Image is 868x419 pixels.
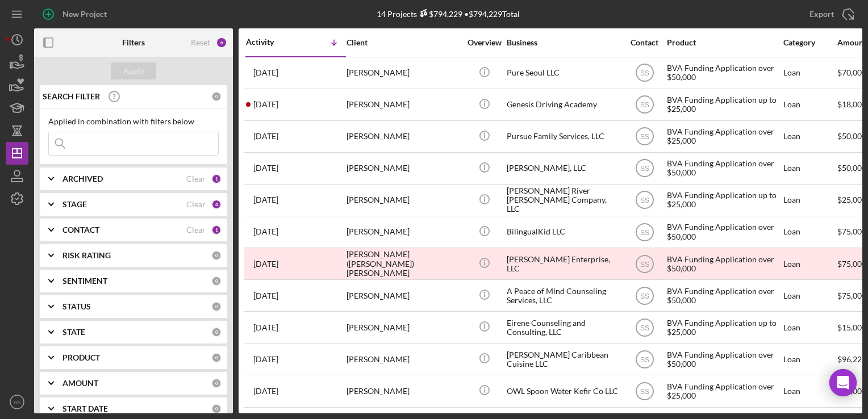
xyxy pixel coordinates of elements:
div: BVA Funding Application up to $25,000 [667,185,781,215]
b: CONTACT [62,225,99,234]
div: Overview [463,38,506,47]
div: Loan [783,344,836,374]
div: Loan [783,312,836,342]
div: 6 [216,37,227,48]
button: New Project [34,3,118,26]
b: STATE [62,328,85,337]
div: 0 [211,404,222,414]
div: [PERSON_NAME] [347,280,460,311]
div: [PERSON_NAME] [347,153,460,183]
b: Filters [122,38,145,47]
div: 0 [211,378,222,388]
div: BVA Funding Application over $50,000 [667,153,781,183]
span: $25,000 [837,195,866,204]
div: [PERSON_NAME] [347,217,460,247]
text: SS [640,101,649,109]
div: 0 [211,91,222,102]
div: Apply [123,62,144,79]
div: A Peace of Mind Counseling Services, LLC [507,280,620,311]
text: SS [14,399,21,405]
span: $18,000 [837,99,866,109]
time: 2025-09-09 21:59 [253,68,278,77]
div: [PERSON_NAME] [347,121,460,152]
text: SS [640,228,649,236]
div: BVA Funding Application up to $25,000 [667,90,781,120]
text: SS [640,324,649,332]
b: SEARCH FILTER [43,92,100,101]
div: [PERSON_NAME] [347,90,460,120]
div: BVA Funding Application over $50,000 [667,217,781,247]
div: Business [507,38,620,47]
span: $50,000 [837,131,866,141]
time: 2025-09-05 14:15 [253,132,278,141]
div: 14 Projects • $794,229 Total [377,9,520,19]
time: 2025-09-03 15:31 [253,164,278,173]
text: SS [640,292,649,300]
b: AMOUNT [62,379,98,388]
div: BVA Funding Application over $50,000 [667,280,781,311]
span: $96,229 [837,354,866,364]
div: Pure Seoul LLC [507,58,620,88]
div: Activity [246,37,296,47]
span: $70,000 [837,68,866,77]
div: Reset [191,38,210,47]
b: START DATE [62,404,108,413]
time: 2025-08-14 17:50 [253,291,278,300]
div: Genesis Driving Academy [507,90,620,120]
time: 2025-08-04 19:12 [253,387,278,396]
div: Eirene Counseling and Consulting, LLC [507,312,620,342]
div: 0 [211,276,222,286]
div: 0 [211,250,222,261]
div: OWL Spoon Water Kefir Co LLC [507,376,620,406]
time: 2025-08-27 15:59 [253,195,278,204]
div: [PERSON_NAME] [347,312,460,342]
button: Export [798,3,862,26]
div: Pursue Family Services, LLC [507,121,620,152]
div: 0 [211,353,222,363]
span: $15,000 [837,322,866,332]
b: STATUS [62,302,91,311]
span: $75,000 [837,291,866,300]
button: SS [6,391,28,413]
div: BVA Funding Application over $50,000 [667,344,781,374]
div: 0 [211,327,222,337]
text: SS [640,355,649,363]
text: SS [640,165,649,173]
div: BVA Funding Application over $50,000 [667,58,781,88]
div: Contact [623,38,666,47]
div: Export [809,3,834,26]
div: Clear [186,200,206,209]
div: Open Intercom Messenger [829,369,857,396]
div: Client [347,38,460,47]
div: Loan [783,376,836,406]
div: [PERSON_NAME], LLC [507,153,620,183]
text: SS [640,69,649,77]
time: 2025-08-20 23:39 [253,259,278,269]
div: 4 [211,199,222,209]
div: Loan [783,249,836,279]
div: [PERSON_NAME] ([PERSON_NAME]) [PERSON_NAME] [347,249,460,279]
div: Loan [783,217,836,247]
div: [PERSON_NAME] [347,185,460,215]
div: BVA Funding Application over $25,000 [667,121,781,152]
b: RISK RATING [62,251,111,260]
b: SENTIMENT [62,276,107,286]
b: ARCHIVED [62,174,103,183]
div: BVA Funding Application over $25,000 [667,376,781,406]
div: BVA Funding Application up to $25,000 [667,312,781,342]
div: 1 [211,174,222,184]
text: SS [640,196,649,204]
time: 2025-08-12 17:38 [253,323,278,332]
div: Product [667,38,781,47]
text: SS [640,260,649,268]
div: BilingualKid LLC [507,217,620,247]
span: $75,000 [837,227,866,236]
text: SS [640,388,649,396]
b: PRODUCT [62,353,100,362]
div: Applied in combination with filters below [48,117,219,126]
button: Apply [111,62,156,79]
div: [PERSON_NAME] Enterprise, LLC [507,249,620,279]
div: Category [783,38,836,47]
div: [PERSON_NAME] River [PERSON_NAME] Company, LLC [507,185,620,215]
time: 2025-08-27 12:15 [253,227,278,236]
